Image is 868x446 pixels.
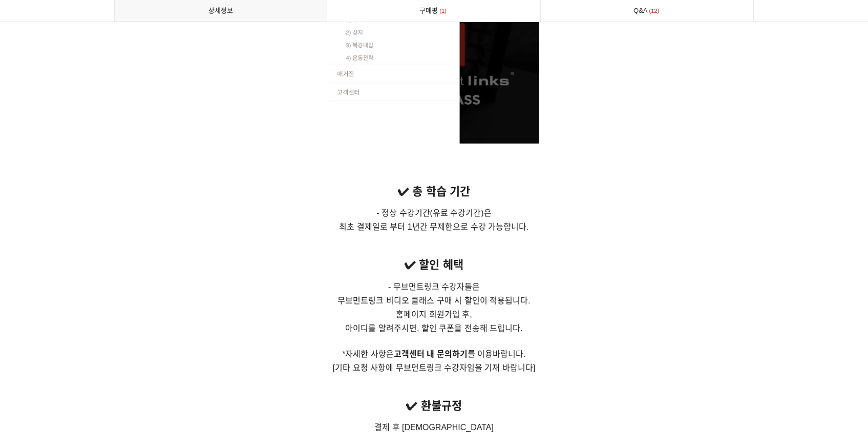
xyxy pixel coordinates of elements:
[648,6,661,16] span: 12
[337,296,530,305] span: 무브먼트링크 비디오 클래스 구매 시 할인이 적용됩니다.
[374,423,494,432] span: 결제 후 [DEMOGRAPHIC_DATA]
[394,350,468,358] a: 고객센터 내 문의하기
[345,324,522,333] span: 아이디를 알려주시면, 할인 쿠폰을 전송해 드립니다.
[376,209,491,217] span: - 정상 수강기간(유료 수강기간)은
[388,282,480,291] span: - 무브먼트링크 수강자들은
[339,222,528,231] span: 최초 결제일로 부터 1년간 무제한으로 수강 가능합니다.
[333,350,536,372] span: *자세한 사항은 를 이용바랍니다. [기타 요청 사항에 무브먼트링크 수강자임을 기재 바랍니다]
[396,310,472,319] span: 홈페이지 회원가입 후,
[398,185,470,198] strong: ✔︎ 총 학습 기간
[405,258,463,271] strong: ✔︎ 할인 혜택
[438,6,448,16] span: 1
[406,399,461,412] strong: ✔︎ 환불규정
